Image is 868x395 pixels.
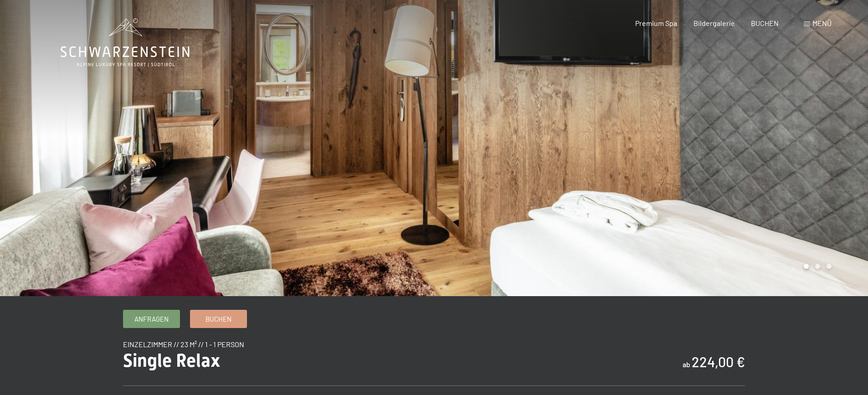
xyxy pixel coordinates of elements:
[693,19,735,27] a: Bildergalerie
[683,360,690,369] span: ab
[134,314,169,324] span: Anfragen
[812,19,832,27] span: Menü
[751,19,779,27] a: BUCHEN
[635,19,677,27] a: Premium Spa
[123,350,220,371] span: Single Relax
[205,314,231,324] span: Buchen
[123,310,180,328] a: Anfragen
[692,354,745,370] b: 224,00 €
[190,310,247,328] a: Buchen
[123,340,244,349] span: Einzelzimmer // 23 m² // 1 - 1 Person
